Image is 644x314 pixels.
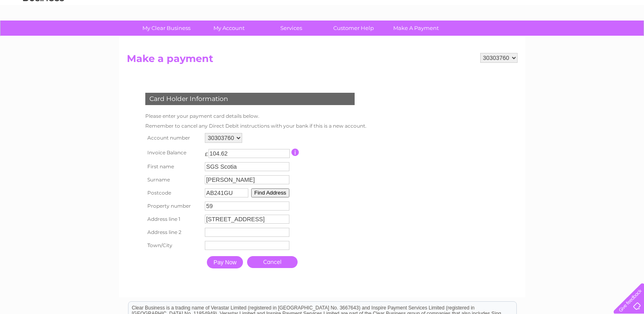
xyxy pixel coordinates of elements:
[143,186,203,199] th: Postcode
[143,173,203,186] th: Surname
[128,5,516,40] div: Clear Business is a trading name of Verastar Limited (registered in [GEOGRAPHIC_DATA] No. 3667643...
[23,21,64,46] img: logo.png
[489,4,546,14] a: 0333 014 3131
[207,256,243,268] input: Pay Now
[320,21,387,36] a: Customer Help
[127,53,518,69] h2: Make a payment
[205,147,208,157] td: £
[247,256,298,268] a: Cancel
[133,21,200,36] a: My Clear Business
[143,226,203,239] th: Address line 2
[143,111,369,121] td: Please enter your payment card details below.
[195,21,263,36] a: My Account
[589,35,610,41] a: Contact
[143,131,203,145] th: Account number
[382,21,450,36] a: Make A Payment
[143,121,369,131] td: Remember to cancel any Direct Debit instructions with your bank if this is a new account.
[543,35,568,41] a: Telecoms
[257,21,325,36] a: Services
[617,35,636,41] a: Log out
[520,35,538,41] a: Energy
[500,35,515,41] a: Water
[143,145,203,160] th: Invoice Balance
[143,199,203,213] th: Property number
[251,188,290,197] button: Find Address
[573,35,584,41] a: Blog
[143,213,203,226] th: Address line 1
[143,239,203,252] th: Town/City
[291,149,299,156] input: Information
[145,93,355,105] div: Card Holder Information
[143,160,203,173] th: First name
